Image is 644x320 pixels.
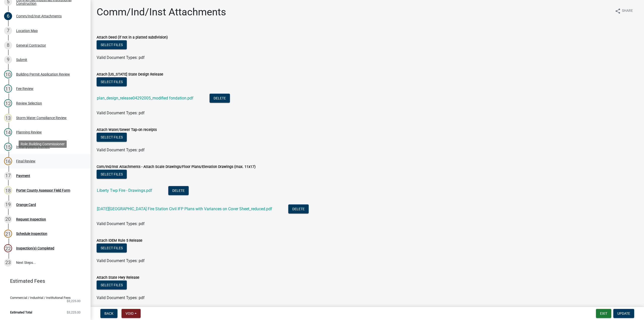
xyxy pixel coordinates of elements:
[16,73,70,76] div: Building Permit Application Review
[4,201,12,209] div: 19
[210,96,230,101] wm-modal-confirm: Delete Document
[97,243,127,253] button: Select files
[16,116,67,120] div: Storm Water Compliance Review
[97,40,127,49] button: Select files
[16,174,30,177] div: Payment
[97,239,142,242] label: Attach IDEM Rule 5 Release
[97,73,163,76] label: Attach [US_STATE] State Design Release
[67,299,80,303] span: $3,225.00
[288,204,309,214] button: Delete
[16,14,62,18] div: Comm/Ind/Inst Attachments
[210,94,230,103] button: Delete
[4,85,12,93] div: 11
[16,101,42,105] div: Review Selection
[97,96,193,100] a: plan_design_release04292005_modified fondation.pdf
[10,311,32,314] span: Estimated Total
[4,143,12,151] div: 15
[16,159,35,163] div: Final Review
[4,12,12,20] div: 6
[622,8,633,14] span: Share
[104,311,113,315] span: Back
[4,114,12,122] div: 13
[97,295,145,300] span: Valid Document Types: pdf
[97,188,152,193] a: Liberty Twp Fire - Drawings.pdf
[126,311,134,315] span: Void
[97,55,145,60] span: Valid Document Types: pdf
[4,172,12,180] div: 17
[67,311,80,314] span: $3,225.00
[16,58,27,61] div: Submit
[97,77,127,86] button: Select files
[168,189,189,193] wm-modal-confirm: Delete Document
[19,140,67,148] div: Role: Building Commissioner
[10,296,71,299] span: Commercial / Industrial / Institutional Fees
[4,215,12,223] div: 20
[4,186,12,194] div: 18
[16,44,46,47] div: General Contractor
[4,128,12,136] div: 14
[617,311,630,315] span: Update
[16,29,38,32] div: Location Map
[97,206,272,211] a: [DATE][GEOGRAPHIC_DATA] Fire Station Civil IFP Plans with Variances on Cover Sheet_reduced.pdf
[4,41,12,49] div: 8
[4,27,12,35] div: 7
[97,133,127,142] button: Select files
[4,70,12,78] div: 10
[97,36,168,39] label: Attach Deed (if not in a platted subdivision)
[16,203,36,206] div: Orange Card
[4,99,12,107] div: 12
[611,6,637,16] button: shareShare
[4,56,12,64] div: 9
[16,218,46,221] div: Request Inspection
[168,186,189,195] button: Delete
[16,246,54,250] div: Inspection(s) Completed
[97,280,127,290] button: Select files
[16,130,42,134] div: Planning Review
[596,309,611,318] button: Exit
[16,87,33,90] div: Fee Review
[97,128,157,132] label: Attach Water/Sewer Tap‐on receipts
[97,276,139,279] label: Attach State Hwy Release
[97,6,226,18] h1: Comm/Ind/Inst Attachments
[4,230,12,238] div: 21
[122,309,141,318] button: Void
[16,145,50,149] div: Initial Building Review
[4,259,12,267] div: 23
[615,8,621,14] i: share
[4,244,12,252] div: 22
[613,309,634,318] button: Update
[100,309,117,318] button: Back
[97,165,256,169] label: Com/Ind/Inst Attachments - Attach Scale Drawings/Floor Plans/Elevation Drawings (max. 11x17)
[97,258,145,263] span: Valid Document Types: pdf
[288,207,309,212] wm-modal-confirm: Delete Document
[16,232,47,235] div: Schedule Inspection
[97,170,127,179] button: Select files
[97,148,145,152] span: Valid Document Types: pdf
[4,157,12,165] div: 16
[97,221,145,226] span: Valid Document Types: pdf
[16,189,70,192] div: Porter County Assessor Field Form
[97,111,145,115] span: Valid Document Types: pdf
[4,276,83,286] a: Estimated Fees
